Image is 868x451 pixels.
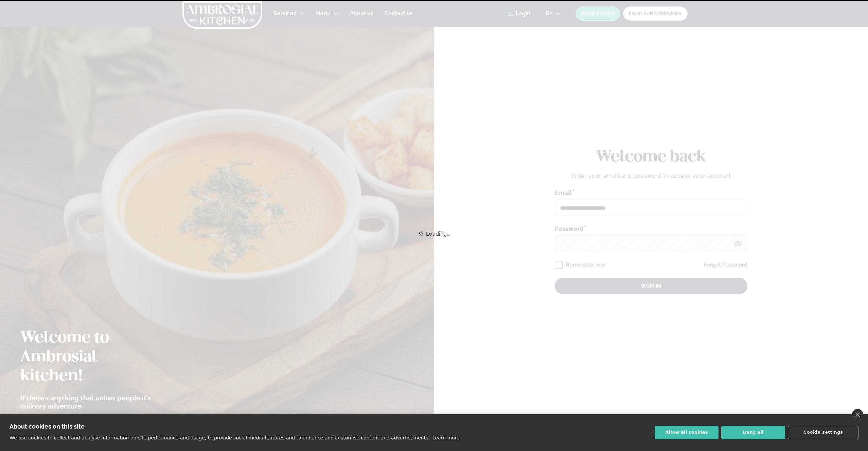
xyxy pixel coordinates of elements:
[721,426,785,439] button: Deny all
[432,435,460,440] a: Learn more
[426,226,450,241] span: Loading...
[10,423,85,430] strong: About cookies on this site
[10,435,430,440] p: We use cookies to collect and analyse information on site performance and usage, to provide socia...
[852,409,863,420] a: close
[655,426,719,439] button: Allow all cookies
[788,426,858,439] button: Cookie settings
